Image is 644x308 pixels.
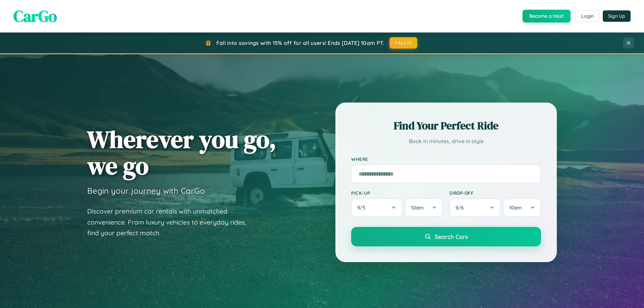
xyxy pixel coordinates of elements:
[405,198,443,217] button: 10am
[87,206,255,239] p: Discover premium car rentals with unmatched convenience. From luxury vehicles to everyday rides, ...
[455,204,467,211] span: 9 / 6
[351,156,541,162] label: Where
[216,40,384,46] span: Fall into savings with 15% off for all users! Ends [DATE] 10am PT.
[351,118,541,133] h2: Find Your Perfect Ride
[13,5,57,27] span: CarGo
[351,136,541,146] p: Book in minutes, drive in style
[351,190,443,196] label: Pick-up
[449,198,500,217] button: 9/6
[523,10,571,22] button: Become a Host
[435,233,468,240] span: Search Cars
[411,204,424,211] span: 10am
[351,198,402,217] button: 9/5
[357,204,369,211] span: 9 / 5
[389,37,418,49] button: FALL15
[576,10,599,22] button: Login
[449,190,541,196] label: Drop-off
[503,198,541,217] button: 10am
[351,227,541,246] button: Search Cars
[87,186,205,196] h3: Begin your journey with CarGo
[87,126,276,179] h1: Wherever you go, we go
[509,204,522,211] span: 10am
[603,10,631,22] button: Sign Up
